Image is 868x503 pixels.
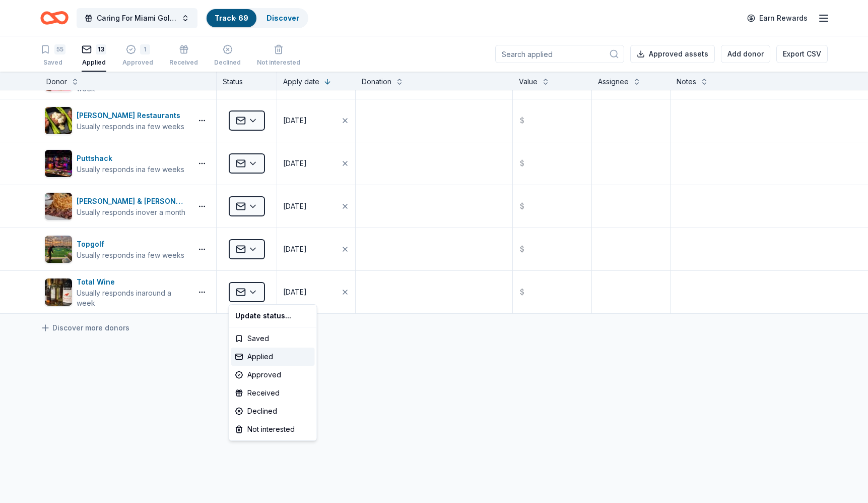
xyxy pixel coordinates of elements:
div: Received [231,384,315,402]
div: Declined [231,402,315,420]
div: Saved [231,329,315,348]
div: Approved [231,366,315,384]
div: Applied [231,348,315,366]
div: Update status... [231,307,315,325]
div: Not interested [231,420,315,438]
